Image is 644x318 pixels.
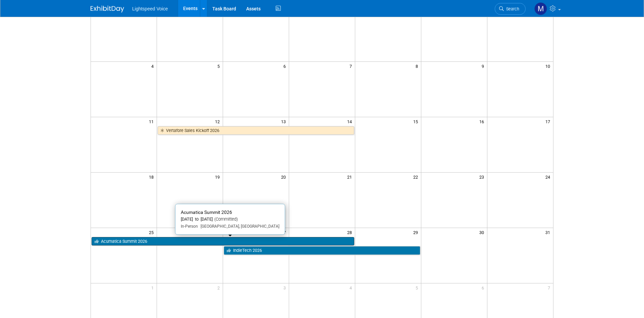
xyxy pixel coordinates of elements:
span: Acumatica Summit 2026 [181,210,232,215]
span: 11 [148,117,157,126]
span: 2 [217,283,223,292]
span: 1 [151,283,157,292]
span: 31 [545,228,553,236]
span: 18 [148,173,157,181]
span: 14 [346,117,355,126]
span: Search [504,6,519,11]
span: 8 [415,62,421,70]
span: In-Person [181,224,198,229]
div: [DATE] to [DATE] [181,217,279,222]
span: (Committed) [213,217,238,222]
span: 6 [481,283,487,292]
span: 3 [283,283,289,292]
span: 19 [214,173,223,181]
span: [GEOGRAPHIC_DATA], [GEOGRAPHIC_DATA] [198,224,279,229]
span: 7 [349,62,355,70]
span: 30 [479,228,487,236]
span: 15 [413,117,421,126]
span: 23 [479,173,487,181]
span: 7 [547,283,553,292]
span: 21 [346,173,355,181]
span: 12 [214,117,223,126]
span: 24 [545,173,553,181]
span: 4 [151,62,157,70]
span: Lightspeed Voice [132,6,168,11]
a: Acumatica Summit 2026 [92,237,354,246]
span: 29 [413,228,421,236]
a: Search [495,3,526,15]
span: 13 [280,117,289,126]
span: 16 [479,117,487,126]
img: Marc Magliano [534,2,547,15]
img: ExhibitDay [91,6,124,12]
a: IndieTech 2026 [224,246,420,255]
span: 25 [148,228,157,236]
span: 10 [545,62,553,70]
span: 17 [545,117,553,126]
span: 6 [283,62,289,70]
span: 9 [481,62,487,70]
span: 5 [415,283,421,292]
span: 5 [217,62,223,70]
span: 20 [280,173,289,181]
span: 22 [413,173,421,181]
span: 4 [349,283,355,292]
span: 28 [346,228,355,236]
a: Vertafore Sales Kickoff 2026 [158,126,354,135]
